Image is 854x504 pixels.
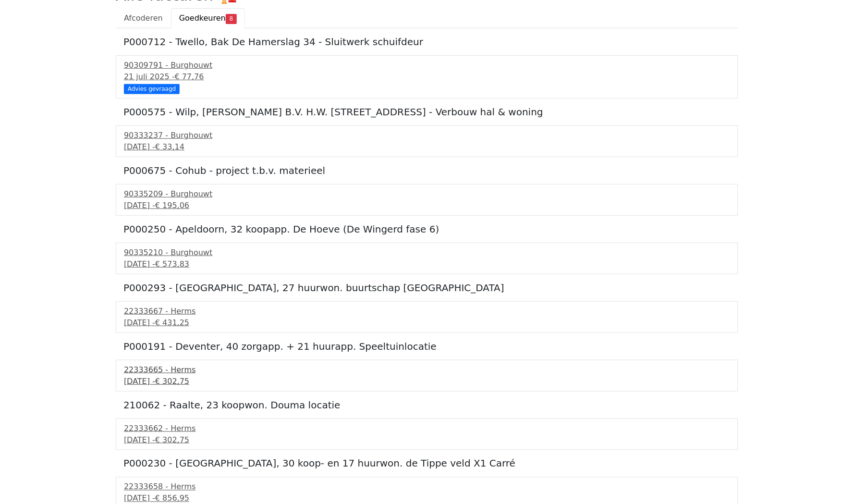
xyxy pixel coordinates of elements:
[175,72,204,81] span: € 77,76
[124,188,730,200] div: 90335209 - Burghouwt
[123,458,731,469] h5: P000230 - [GEOGRAPHIC_DATA], 30 koop- en 17 huurwon. de Tippe veld X1 Carré
[124,13,163,23] span: Afcoderen
[124,60,730,71] div: 90309791 - Burghouwt
[124,247,730,258] div: 90335210 - Burghouwt
[123,399,731,411] h5: 210062 - Raalte, 23 koopwon. Douma locatie
[124,376,730,387] div: [DATE] -
[171,8,245,28] a: Goedkeuren8
[124,423,730,446] a: 22333662 - Herms[DATE] -€ 302,75
[116,8,171,28] a: Afcoderen
[226,14,237,24] span: 8
[124,306,730,317] div: 22333667 - Herms
[155,259,189,269] span: € 573,83
[123,282,731,294] h5: P000293 - [GEOGRAPHIC_DATA], 27 huurwon. buurtschap [GEOGRAPHIC_DATA]
[124,60,730,93] a: 90309791 - Burghouwt21 juli 2025 -€ 77,76 Advies gevraagd
[123,36,731,48] h5: P000712 - Twello, Bak De Hamerslag 34 - Sluitwerk schuifdeur
[124,130,730,141] div: 90333237 - Burghouwt
[124,317,730,329] div: [DATE] -
[124,434,730,446] div: [DATE] -
[124,306,730,329] a: 22333667 - Herms[DATE] -€ 431,25
[124,423,730,434] div: 22333662 - Herms
[155,377,189,386] span: € 302,75
[179,13,226,23] span: Goedkeuren
[124,130,730,153] a: 90333237 - Burghouwt[DATE] -€ 33,14
[155,318,189,327] span: € 431,25
[123,106,731,118] h5: P000575 - Wilp, [PERSON_NAME] B.V. H.W. [STREET_ADDRESS] - Verbouw hal & woning
[124,258,730,270] div: [DATE] -
[124,71,730,83] div: 21 juli 2025 -
[123,165,731,176] h5: P000675 - Cohub - project t.b.v. materieel
[123,223,731,235] h5: P000250 - Apeldoorn, 32 koopapp. De Hoeve (De Wingerd fase 6)
[155,494,189,503] span: € 856,95
[155,435,189,444] span: € 302,75
[124,84,180,94] div: Advies gevraagd
[124,188,730,211] a: 90335209 - Burghouwt[DATE] -€ 195,06
[155,142,184,151] span: € 33,14
[124,141,730,153] div: [DATE] -
[124,481,730,493] div: 22333658 - Herms
[124,364,730,376] div: 22333665 - Herms
[155,201,189,210] span: € 195,06
[124,200,730,211] div: [DATE] -
[123,341,731,352] h5: P000191 - Deventer, 40 zorgapp. + 21 huurapp. Speeltuinlocatie
[124,247,730,270] a: 90335210 - Burghouwt[DATE] -€ 573,83
[124,364,730,387] a: 22333665 - Herms[DATE] -€ 302,75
